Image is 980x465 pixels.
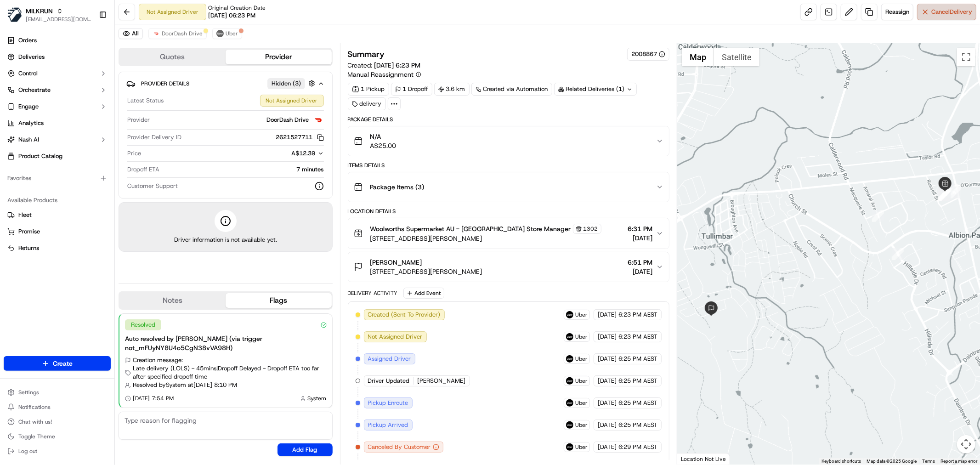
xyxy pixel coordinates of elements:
[18,418,52,425] span: Chat with us!
[4,386,111,399] button: Settings
[680,453,710,465] a: Open this area in Google Maps (opens a new window)
[618,333,657,341] span: 6:23 PM AEST
[125,319,161,330] div: Resolved
[4,171,111,186] div: Favorites
[368,355,411,363] span: Assigned Driver
[370,141,397,150] span: A$25.00
[126,76,325,91] button: Provider DetailsHidden (3)
[618,355,657,363] span: 6:25 PM AEST
[4,132,111,147] button: Nash AI
[53,359,73,368] span: Create
[885,8,909,16] span: Reassign
[598,311,617,319] span: [DATE]
[575,443,588,451] span: Uber
[368,333,423,341] span: Not Assigned Driver
[368,443,431,451] span: Canceled By Customer
[881,4,913,20] button: Reassign
[7,244,107,252] a: Returns
[18,244,39,252] span: Returns
[348,162,669,169] div: Items Details
[917,4,976,20] button: CancelDelivery
[119,50,226,64] button: Quotes
[618,443,657,451] span: 6:29 PM AEST
[7,7,22,22] img: MILKRUN
[348,61,421,70] span: Created:
[174,236,277,244] span: Driver information is not available yet.
[133,356,183,364] span: Creation message:
[403,288,444,299] button: Add Event
[272,79,301,88] span: Hidden ( 3 )
[127,182,178,190] span: Customer Support
[4,356,111,371] button: Create
[368,311,441,319] span: Created (Sent To Provider)
[680,453,710,465] img: Google
[348,97,386,110] div: delivery
[18,152,62,160] span: Product Catalog
[119,28,143,39] button: All
[4,445,111,458] button: Log out
[26,16,91,23] button: [EMAIL_ADDRESS][DOMAIN_NAME]
[127,165,159,174] span: Dropoff ETA
[618,399,657,407] span: 6:25 PM AEST
[957,48,975,66] button: Toggle fullscreen view
[18,403,51,411] span: Notifications
[4,401,111,414] button: Notifications
[127,149,141,158] span: Price
[4,4,95,26] button: MILKRUNMILKRUN[EMAIL_ADDRESS][DOMAIN_NAME]
[370,234,601,243] span: [STREET_ADDRESS][PERSON_NAME]
[127,133,181,142] span: Provider Delivery ID
[566,311,573,318] img: uber-new-logo.jpeg
[946,184,958,196] div: 2
[598,443,617,451] span: [DATE]
[938,189,950,201] div: 9
[368,421,408,429] span: Pickup Arrived
[276,133,324,142] button: 2621527711
[267,116,309,124] span: DoorDash Drive
[598,399,617,407] span: [DATE]
[348,252,669,282] button: [PERSON_NAME][STREET_ADDRESS][PERSON_NAME]6:51 PM[DATE]
[618,421,657,429] span: 6:25 PM AEST
[163,165,324,174] div: 7 minutes
[471,83,552,96] a: Created via Automation
[566,333,573,340] img: uber-new-logo.jpeg
[348,116,669,123] div: Package Details
[18,227,40,236] span: Promise
[682,48,714,66] button: Show street map
[370,182,425,192] span: Package Items ( 3 )
[125,334,327,352] div: Auto resolved by [PERSON_NAME] (via trigger not_mFUyNY8U4o5CgN38vVA98H)
[226,50,332,64] button: Provider
[4,430,111,443] button: Toggle Theme
[867,459,917,464] span: Map data ©2025 Google
[821,458,861,465] button: Keyboard shortcuts
[575,355,588,363] span: Uber
[566,377,573,385] img: uber-new-logo.jpeg
[188,381,237,389] span: at [DATE] 8:10 PM
[872,210,884,222] div: 1
[940,459,977,464] a: Report a map error
[278,443,333,456] button: Add Flag
[348,70,421,79] button: Manual Reassignment
[4,193,111,208] div: Available Products
[18,53,45,61] span: Deliveries
[226,30,238,37] span: Uber
[566,399,573,407] img: uber-new-logo.jpeg
[216,30,224,37] img: uber-new-logo.jpeg
[313,114,324,125] img: doordash_logo_v2.png
[18,69,38,78] span: Control
[931,8,972,16] span: Cancel Delivery
[714,48,759,66] button: Show satellite imagery
[7,211,107,219] a: Fleet
[598,421,617,429] span: [DATE]
[434,83,470,96] div: 3.6 km
[892,248,904,260] div: 5
[18,448,37,455] span: Log out
[566,355,573,363] img: uber-new-logo.jpeg
[127,96,164,105] span: Latest Status
[18,86,51,94] span: Orchestrate
[133,381,186,389] span: Resolved by System
[348,208,669,215] div: Location Details
[4,66,111,81] button: Control
[631,50,665,58] button: 2008867
[391,83,432,96] div: 1 Dropoff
